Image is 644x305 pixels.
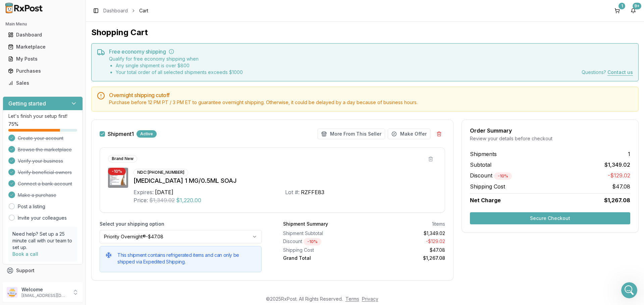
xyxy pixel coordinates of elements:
[5,131,125,153] div: JEFFREY says…
[25,135,119,148] div: Wait, ok, it was [PERSON_NAME] that wanted them
[5,103,125,131] div: JEFFREY says…
[109,99,633,106] div: Purchase before 12 PM PT / 3 PM ET to guarantee overnight shipping. Otherwise, it could be delaye...
[5,65,80,77] a: Purchases
[628,150,630,158] span: 1
[5,188,125,204] div: Manuel says…
[5,168,125,188] div: JEFFREY says…
[5,48,125,94] div: JEFFREY says…
[5,53,80,65] a: My Posts
[18,146,72,153] span: Browse the marketplace
[18,215,67,221] a: Invite your colleagues
[5,21,80,27] h2: Main Menu
[8,56,77,62] div: My Posts
[21,293,68,298] p: [EMAIL_ADDRESS][DOMAIN_NAME]
[619,3,625,9] div: 1
[101,157,119,164] div: one sec
[285,188,300,196] div: Lot #:
[367,238,445,245] div: - $129.02
[367,230,445,237] div: $1,349.02
[20,131,125,152] div: Wait, ok, it was [PERSON_NAME] that wanted them
[283,255,362,261] div: Grand Total
[155,188,173,196] div: [DATE]
[612,5,623,16] a: 1
[3,29,83,40] button: Dashboard
[494,172,512,180] div: - 10 %
[96,153,125,168] div: one sec
[283,238,362,245] div: Discount
[86,172,119,179] div: $485 or lower.
[604,161,630,169] span: $1,349.02
[432,221,445,227] div: 1 items
[18,135,63,142] span: Create your account
[12,251,38,257] a: Book a call
[25,52,119,84] div: Another issue we just realized is that a shipment with 2 boxes of Trelegy and an arnuity [MEDICAL...
[8,80,77,86] div: Sales
[103,7,148,14] nav: breadcrumb
[3,264,83,277] button: Support
[604,196,630,204] span: $1,267.08
[133,196,148,204] div: Price:
[470,172,512,179] span: Discount
[20,103,125,131] div: I honestly don't even know. We are so busy I think I'm gonna hold off til [DATE].
[608,171,630,180] span: -$129.02
[12,231,73,251] p: Need help? Set up a 25 minute call with our team to set up.
[18,158,63,164] span: Verify your business
[176,196,201,204] span: $1,220.00
[105,3,118,15] button: Home
[3,277,83,289] button: Feedback
[80,168,125,183] div: $485 or lower.
[582,69,633,76] div: Questions?
[25,107,119,127] div: I honestly don't even know. We are so busy I think I'm gonna hold off til [DATE].
[8,99,46,107] h3: Getting started
[470,212,630,224] button: Secure Checkout
[283,230,362,237] div: Shipment Subtotal
[470,161,491,169] span: Subtotal
[5,39,125,48] div: [DATE]
[3,42,83,52] button: Marketplace
[18,203,45,210] a: Post a listing
[470,197,501,204] span: Net Charge
[345,296,359,302] a: Terms
[137,130,157,138] div: Active
[5,29,80,41] a: Dashboard
[304,238,321,245] div: - 10 %
[8,31,77,38] div: Dashboard
[116,69,243,76] li: Your total order of all selected shipments exceeds $ 1000
[18,189,25,196] img: Profile image for Manuel
[27,189,112,196] div: joined the conversation
[3,54,83,64] button: My Posts
[8,121,18,128] span: 75 %
[8,44,77,50] div: Marketplace
[8,68,77,74] div: Purchases
[33,3,76,8] h1: [PERSON_NAME]
[133,169,188,176] div: NDC: [PHONE_NUMBER]
[301,188,324,196] div: RZFFE83
[612,182,630,190] span: $47.08
[27,190,64,195] b: [PERSON_NAME]
[149,196,175,204] span: $1,349.02
[91,27,639,38] h1: Shopping Cart
[5,230,125,239] div: [DATE]
[5,77,80,89] a: Sales
[283,221,328,227] div: Shipment Summary
[8,113,77,120] p: Let's finish your setup first!
[4,3,17,15] button: go back
[103,7,128,14] a: Dashboard
[628,5,639,16] button: 9+
[133,176,437,185] div: [MEDICAL_DATA] 1 MG/0.5ML SOAJ
[470,135,630,142] div: Review your details before checkout
[633,3,641,9] div: 9+
[283,247,362,253] div: Shipping Cost
[5,94,125,103] div: [DATE]
[18,180,72,187] span: Connect a bank account
[5,153,125,168] div: JEFFREY says…
[117,252,256,265] h5: This shipment contains refrigerated items and can only be shipped via Expedited Shipping.
[21,286,68,293] p: Welcome
[139,7,148,14] span: Cart
[621,282,637,298] iframe: Intercom live chat
[367,255,445,261] div: $1,267.08
[109,49,633,54] h5: Free economy shipping
[3,66,83,76] button: Purchases
[5,204,125,230] div: Manuel says…
[3,78,83,88] button: Sales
